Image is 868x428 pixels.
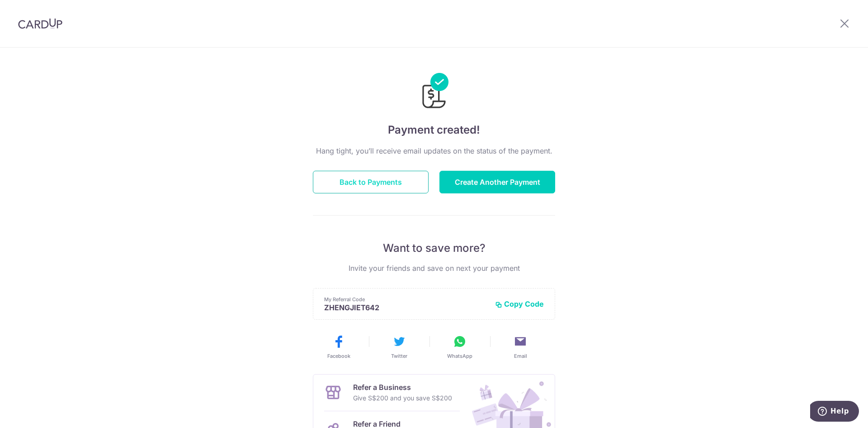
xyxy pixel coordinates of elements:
button: Email [494,334,547,360]
p: Hang tight, you’ll receive email updates on the status of the payment. [313,145,555,156]
button: Twitter [373,334,426,360]
button: Create Another Payment [439,171,555,193]
span: Email [514,352,527,360]
p: Invite your friends and save on next your payment [313,263,555,274]
span: Facebook [327,352,350,360]
span: Twitter [391,352,407,360]
iframe: Opens a widget where you can find more information [810,401,859,423]
button: Copy Code [495,299,544,308]
p: My Referral Code [324,296,488,303]
button: Facebook [312,334,365,360]
img: CardUp [18,18,62,29]
p: Refer a Business [353,382,452,393]
p: Give S$200 and you save S$200 [353,393,452,404]
button: Back to Payments [313,171,429,193]
span: WhatsApp [447,352,472,360]
h4: Payment created! [313,122,555,138]
p: Want to save more? [313,241,555,255]
p: ZHENGJIET642 [324,303,488,312]
img: Payments [420,73,448,111]
button: WhatsApp [433,334,486,360]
